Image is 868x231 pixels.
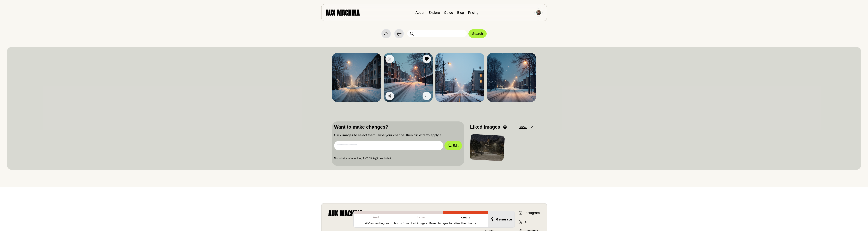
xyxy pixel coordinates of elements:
[519,211,523,215] img: Instagram
[398,214,443,221] p: Choose
[415,11,424,14] a: About
[468,29,487,38] button: Search
[519,210,540,215] a: Instagram
[374,157,377,160] b: ⓧ
[334,156,462,161] p: Not what you’re looking for? Click to exclude it.
[420,133,427,137] b: Edit
[519,125,527,130] span: Show
[468,11,478,14] a: Pricing
[487,53,536,102] img: Search result
[334,123,462,131] p: Want to make changes?
[428,11,440,14] a: Explore
[394,29,404,38] button: Back
[444,141,462,150] button: Edit
[365,221,477,225] p: We're creating your photos from liked images. Make changes to refine the photos.
[444,11,453,14] a: Guide
[384,53,433,102] img: Search result
[485,210,496,215] a: Models
[536,10,541,15] img: Avatar
[488,211,515,227] button: Generate
[326,10,360,15] img: AUX MACHINA
[519,125,534,130] button: Show
[435,53,484,102] img: Search result
[334,133,462,138] p: Click images to select them. Type your change, then click to apply it.
[443,214,488,221] p: Create
[332,53,381,102] img: Search result
[457,11,464,14] a: Blog
[354,214,399,221] p: Search
[470,123,500,131] p: Liked images
[437,210,462,215] a: Terms of Service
